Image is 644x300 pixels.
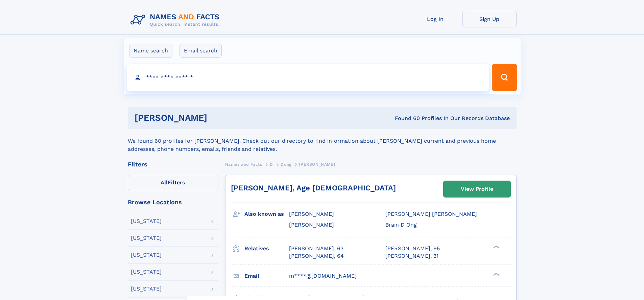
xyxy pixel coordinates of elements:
[128,161,218,167] div: Filters
[244,243,289,254] h3: Relatives
[131,235,162,241] div: [US_STATE]
[385,252,438,260] a: [PERSON_NAME], 31
[128,199,218,205] div: Browse Locations
[289,245,343,252] a: [PERSON_NAME], 63
[492,64,517,91] button: Search Button
[270,162,273,167] span: D
[231,184,396,192] a: [PERSON_NAME], Age [DEMOGRAPHIC_DATA]
[128,129,517,153] div: We found 60 profiles for [PERSON_NAME]. Check out our directory to find information about [PERSON...
[128,11,225,29] img: Logo Names and Facts
[135,114,301,122] h1: [PERSON_NAME]
[161,179,168,186] span: All
[492,272,500,276] div: ❯
[385,222,417,228] span: Brain D Ong
[289,211,334,217] span: [PERSON_NAME]
[301,115,510,122] div: Found 60 Profiles In Our Records Database
[281,160,291,168] a: Dong
[131,269,162,275] div: [US_STATE]
[131,218,162,224] div: [US_STATE]
[281,162,291,167] span: Dong
[385,211,477,217] span: [PERSON_NAME] [PERSON_NAME]
[289,222,334,228] span: [PERSON_NAME]
[461,181,493,197] div: View Profile
[299,162,335,167] span: [PERSON_NAME]
[225,160,262,168] a: Names and Facts
[180,44,222,58] label: Email search
[131,252,162,258] div: [US_STATE]
[492,245,500,249] div: ❯
[128,175,218,191] label: Filters
[127,64,489,91] input: search input
[244,208,289,220] h3: Also known as
[385,245,440,252] a: [PERSON_NAME], 95
[289,252,344,260] a: [PERSON_NAME], 64
[244,270,289,282] h3: Email
[444,181,510,197] a: View Profile
[270,160,273,168] a: D
[462,11,517,27] a: Sign Up
[129,44,172,58] label: Name search
[131,286,162,292] div: [US_STATE]
[408,11,462,27] a: Log In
